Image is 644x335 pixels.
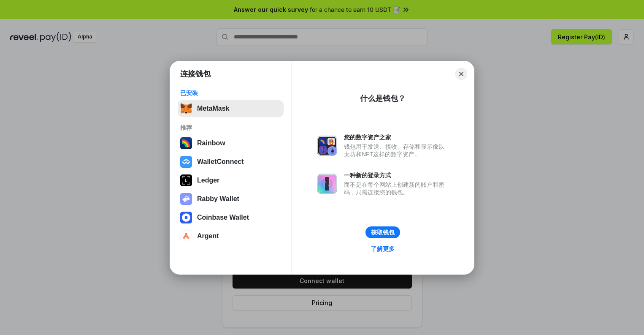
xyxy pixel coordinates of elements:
div: 而不是在每个网站上创建新的账户和密码，只需连接您的钱包。 [344,181,449,196]
div: 已安装 [180,89,281,97]
h1: 连接钱包 [180,69,211,79]
button: Argent [178,228,284,245]
div: 获取钱包 [371,229,395,236]
div: 了解更多 [371,245,395,253]
img: svg+xml,%3Csvg%20width%3D%2228%22%20height%3D%2228%22%20viewBox%3D%220%200%2028%2028%22%20fill%3D... [180,230,192,242]
div: Coinbase Wallet [197,214,249,221]
button: WalletConnect [178,153,284,170]
img: svg+xml,%3Csvg%20fill%3D%22none%22%20height%3D%2233%22%20viewBox%3D%220%200%2035%2033%22%20width%... [180,103,192,114]
div: Rainbow [197,139,225,147]
img: svg+xml,%3Csvg%20xmlns%3D%22http%3A%2F%2Fwww.w3.org%2F2000%2Fsvg%22%20width%3D%2228%22%20height%3... [180,174,192,186]
img: svg+xml,%3Csvg%20xmlns%3D%22http%3A%2F%2Fwww.w3.org%2F2000%2Fsvg%22%20fill%3D%22none%22%20viewBox... [317,136,337,156]
img: svg+xml,%3Csvg%20width%3D%2228%22%20height%3D%2228%22%20viewBox%3D%220%200%2028%2028%22%20fill%3D... [180,212,192,223]
div: 钱包用于发送、接收、存储和显示像以太坊和NFT这样的数字资产。 [344,143,449,158]
button: Rabby Wallet [178,191,284,207]
a: 了解更多 [366,243,400,254]
img: svg+xml,%3Csvg%20width%3D%22120%22%20height%3D%22120%22%20viewBox%3D%220%200%20120%20120%22%20fil... [180,137,192,149]
div: 推荐 [180,124,281,131]
button: 获取钱包 [365,226,400,238]
div: 什么是钱包？ [360,93,406,103]
div: Ledger [197,177,219,184]
div: MetaMask [197,105,229,112]
div: 您的数字资产之家 [344,133,449,141]
div: Rabby Wallet [197,195,239,203]
img: svg+xml,%3Csvg%20xmlns%3D%22http%3A%2F%2Fwww.w3.org%2F2000%2Fsvg%22%20fill%3D%22none%22%20viewBox... [317,174,337,194]
button: MetaMask [178,100,284,117]
button: Ledger [178,172,284,189]
div: WalletConnect [197,158,244,166]
div: 一种新的登录方式 [344,172,449,179]
button: Rainbow [178,135,284,152]
button: Close [455,68,467,80]
div: Argent [197,232,219,240]
img: svg+xml,%3Csvg%20width%3D%2228%22%20height%3D%2228%22%20viewBox%3D%220%200%2028%2028%22%20fill%3D... [180,156,192,168]
button: Coinbase Wallet [178,209,284,226]
img: svg+xml,%3Csvg%20xmlns%3D%22http%3A%2F%2Fwww.w3.org%2F2000%2Fsvg%22%20fill%3D%22none%22%20viewBox... [180,193,192,205]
